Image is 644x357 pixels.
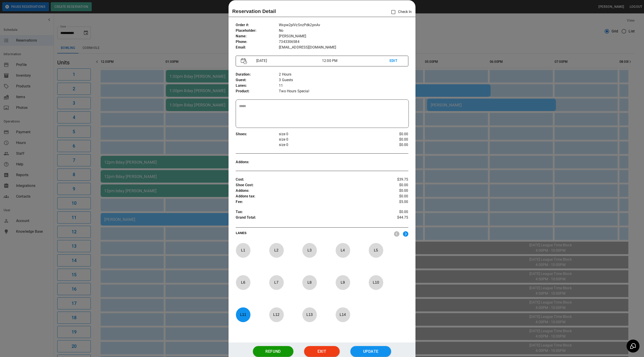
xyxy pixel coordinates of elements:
p: Shoe Cost : [236,182,379,188]
button: Exit [304,346,340,357]
p: Tax : [236,209,379,215]
p: L 14 [335,309,350,320]
p: size 0 [279,131,379,137]
p: Addons tax : [236,194,379,199]
p: L 4 [335,245,350,256]
p: 3 Guests [279,77,408,83]
p: L 5 [369,245,383,256]
p: No [279,28,408,34]
p: $0.00 [379,131,408,137]
p: Name : [236,34,279,39]
button: Refund [253,346,293,357]
p: size 0 [279,142,379,148]
p: Reservation Detail [232,8,276,15]
p: L 2 [269,245,284,256]
p: Two Hours Special [279,89,408,94]
p: L 1 [236,245,250,256]
p: Order # : [236,22,279,28]
p: Product : [236,89,279,94]
p: size 0 [279,137,379,142]
p: $0.00 [379,182,408,188]
p: $39.75 [379,177,408,182]
p: L 3 [302,245,317,256]
p: $5.00 [379,199,408,205]
p: $0.00 [379,188,408,194]
p: $0.00 [379,209,408,215]
p: Cost : [236,177,379,182]
p: Addons : [236,188,379,194]
p: Duration : [236,72,279,77]
p: 11 [279,83,408,89]
p: 2 Hours [279,72,408,77]
p: Guest : [236,77,279,83]
p: EDIT [390,58,403,64]
p: L 13 [302,309,317,320]
p: L 11 [236,309,250,320]
img: Vector [241,58,247,64]
p: Phone : [236,39,279,45]
p: Email : [236,45,279,50]
img: nav_left.svg [394,231,399,237]
p: L 8 [302,277,317,288]
p: 7343306584 [279,39,408,45]
p: [PERSON_NAME] [279,34,408,39]
p: $0.00 [379,137,408,142]
p: Placeholder : [236,28,279,34]
p: Shoes : [236,131,279,137]
p: L 7 [269,277,284,288]
p: L 9 [335,277,350,288]
p: [EMAIL_ADDRESS][DOMAIN_NAME] [279,45,408,50]
button: Update [350,346,391,357]
p: Wxpw2plVzSnzPdk2pnAv [279,22,408,28]
p: $0.00 [379,142,408,148]
p: L 10 [369,277,383,288]
p: L 6 [236,277,250,288]
p: $0.00 [379,194,408,199]
p: Addons : [236,159,279,165]
p: Fee : [236,199,379,205]
p: [DATE] [254,58,322,63]
p: Lanes : [236,83,279,89]
p: Check In [389,7,412,17]
p: Grand Total : [236,215,379,222]
p: $44.75 [379,215,408,222]
img: right.svg [403,231,408,237]
p: L 12 [269,309,284,320]
p: 12:00 PM [322,58,390,63]
p: LANES [236,231,390,237]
